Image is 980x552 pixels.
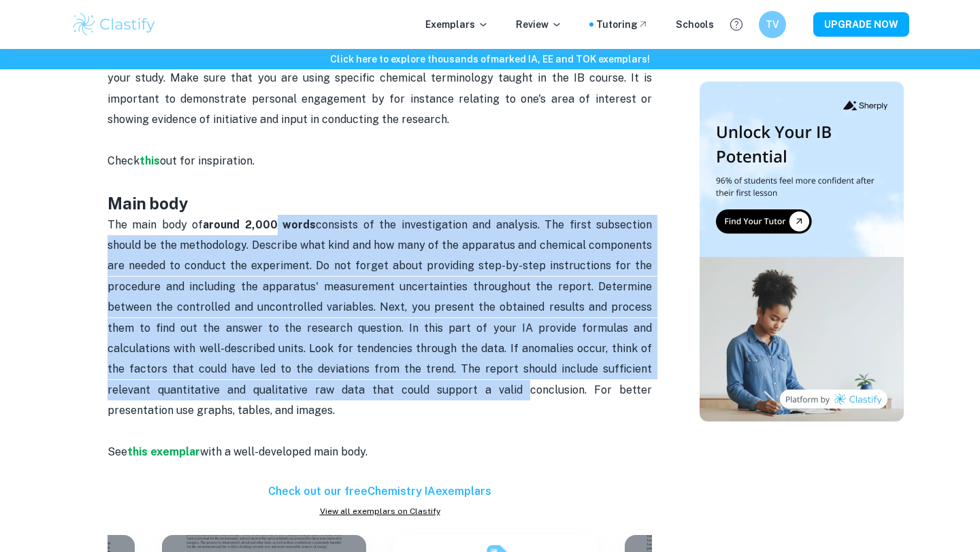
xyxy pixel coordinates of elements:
strong: around 2,000 words [203,218,316,231]
a: Schools [676,17,714,32]
a: Tutoring [596,17,649,32]
a: this exemplar [127,445,200,458]
span: out for inspiration. [160,154,255,167]
a: View all exemplars on Clastify [108,505,652,517]
span: See [108,445,127,458]
img: Clastify logo [71,11,157,38]
button: TV [759,11,786,38]
img: Thumbnail [700,82,904,421]
h6: Click here to explore thousands of marked IA, EE and TOK exemplars ! [3,52,977,67]
span: The main body of consists of the investigation and analysis. The first subsection should be the m... [108,218,655,417]
span: with a well-developed main body. [200,445,367,458]
a: this [140,154,160,167]
button: Help and Feedback [725,13,748,36]
h6: Check out our free Chemistry IA exemplars [108,483,652,500]
button: UPGRADE NOW [813,12,909,37]
p: Review [516,17,562,32]
span: Check [108,154,140,167]
strong: Main body [108,194,189,213]
p: Exemplars [425,17,489,32]
h6: TV [765,17,781,32]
